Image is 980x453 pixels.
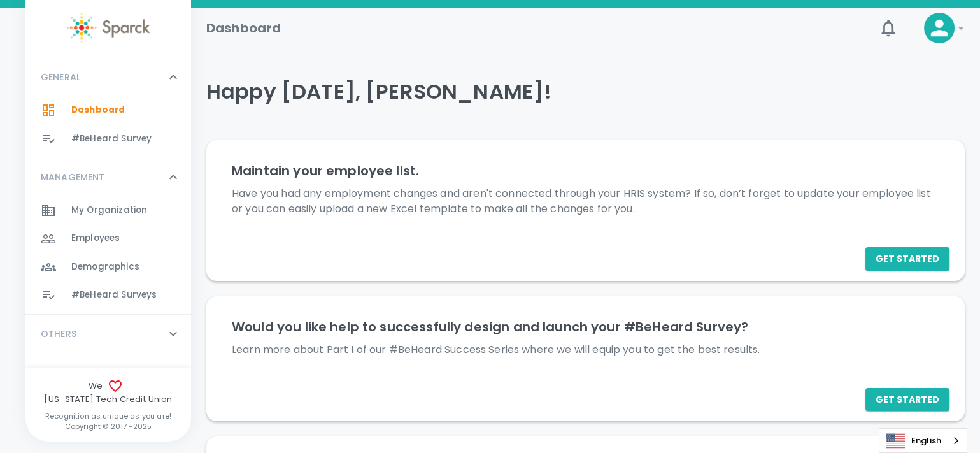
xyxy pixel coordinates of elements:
[25,58,191,96] div: GENERAL
[879,428,967,453] div: Language
[206,79,965,104] h4: Happy [DATE], [PERSON_NAME]!
[25,158,191,196] div: MANAGEMENT
[67,13,150,43] img: Sparck logo
[232,186,939,217] p: Have you had any employment changes and aren't connected through your HRIS system? If so, don’t f...
[71,104,125,117] span: Dashboard
[25,96,191,158] div: GENERAL
[25,378,191,406] span: We [US_STATE] Tech Credit Union
[232,161,939,181] h6: Maintain your employee list.
[41,327,76,340] p: OTHERS
[232,342,939,357] p: Learn more about Part I of our #BeHeard Success Series where we will equip you to get the best re...
[206,18,281,38] h1: Dashboard
[71,261,139,273] span: Demographics
[71,289,157,301] span: #BeHeard Surveys
[865,247,949,271] button: Get Started
[25,421,191,431] p: Copyright © 2017 - 2025
[865,388,949,412] button: Get Started
[71,232,120,245] span: Employees
[25,13,191,43] a: Sparck logo
[25,196,191,315] div: MANAGEMENT
[25,196,191,224] a: My Organization
[25,411,191,421] p: Recognition as unique as you are!
[25,224,191,252] a: Employees
[41,71,80,83] p: GENERAL
[25,96,191,124] a: Dashboard
[71,133,152,145] span: #BeHeard Survey
[232,317,939,337] h6: Would you like help to successfully design and launch your #BeHeard Survey?
[71,204,147,217] span: My Organization
[879,428,967,453] aside: Language selected: English
[25,253,191,281] a: Demographics
[25,125,191,153] a: #BeHeard Survey
[41,171,105,183] p: MANAGEMENT
[25,281,191,309] a: #BeHeard Surveys
[879,429,967,452] a: English
[25,315,191,353] div: OTHERS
